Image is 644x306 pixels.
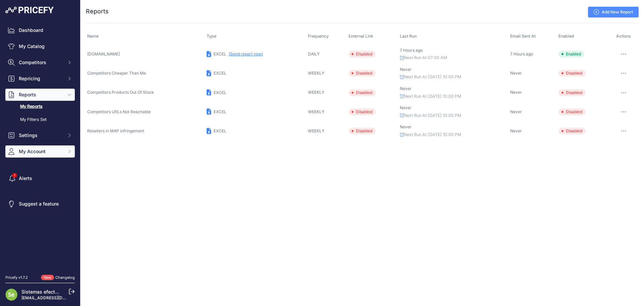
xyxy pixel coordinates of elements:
span: Enabled [558,51,584,57]
a: My Reports [5,101,75,113]
a: Sistemas efectoLed [21,289,66,295]
button: Competitors [5,56,75,69]
span: Last Run [400,34,417,39]
span: Disabled [558,89,586,96]
button: (Send report now) [229,51,263,57]
p: Next Run At [DATE] 10:00 PM [400,132,507,138]
button: Repricing [5,73,75,85]
span: Reports [19,91,63,98]
span: Disabled [558,128,586,134]
button: Settings [5,129,75,141]
h2: Reports [86,7,109,16]
span: DAILY [308,51,320,56]
span: Type [207,34,216,39]
span: EXCEL [214,109,226,114]
span: Never [510,71,522,76]
nav: Sidebar [5,24,75,267]
span: Competitors [19,59,63,66]
span: Disabled [348,51,376,57]
span: My Account [19,148,63,155]
span: Email Sent At [510,34,536,39]
div: Pricefy v1.7.2 [5,275,28,280]
p: Next Run At [DATE] 10:00 PM [400,113,507,119]
span: 7 Hours ago [400,48,423,53]
span: New [41,275,54,280]
span: [DOMAIN_NAME] [87,51,120,56]
a: Dashboard [5,24,75,36]
a: My Catalog [5,40,75,52]
span: Resellers in MAP infringement [87,128,144,133]
a: Suggest a feature [5,198,75,210]
span: Name [87,34,99,39]
span: WEEKLY [308,128,324,133]
span: Repricing [19,75,63,82]
span: Disabled [348,108,376,115]
span: Actions [616,34,631,39]
span: Frequency [308,34,329,39]
p: Next Run At 07:00 AM [400,55,507,61]
span: Disabled [348,89,376,96]
span: EXCEL [214,90,226,95]
span: Enabled [558,34,574,39]
span: Never [400,86,412,91]
a: My Filters Set [5,114,75,126]
span: Never [400,67,412,72]
span: Competitors Products Out Of Stock [87,90,154,95]
span: EXCEL [214,128,226,133]
button: My Account [5,145,75,158]
p: Next Run At [DATE] 10:00 PM [400,74,507,80]
span: Competitors URLs Not Reachable [87,109,151,114]
button: Reports [5,89,75,101]
span: 7 Hours ago [510,51,533,56]
p: Next Run At [DATE] 10:00 PM [400,93,507,100]
span: Disabled [558,108,586,115]
span: Disabled [348,70,376,77]
span: EXCEL [214,51,226,56]
span: Never [400,124,412,129]
a: Changelog [55,275,75,280]
span: WEEKLY [308,109,324,114]
span: Never [510,128,522,133]
span: Never [400,105,412,110]
a: Alerts [5,172,75,184]
span: EXCEL [214,71,226,76]
img: Pricefy Logo [5,7,54,13]
span: WEEKLY [308,90,324,95]
span: Disabled [558,70,586,77]
a: Add New Report [588,7,639,17]
span: Never [510,90,522,95]
span: WEEKLY [308,71,324,76]
a: [EMAIL_ADDRESS][DOMAIN_NAME] [21,295,92,300]
span: Disabled [348,128,376,134]
span: External Link [348,34,373,39]
span: Never [510,109,522,114]
span: Settings [19,132,63,139]
span: Competitors Cheaper Than Me [87,71,146,76]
